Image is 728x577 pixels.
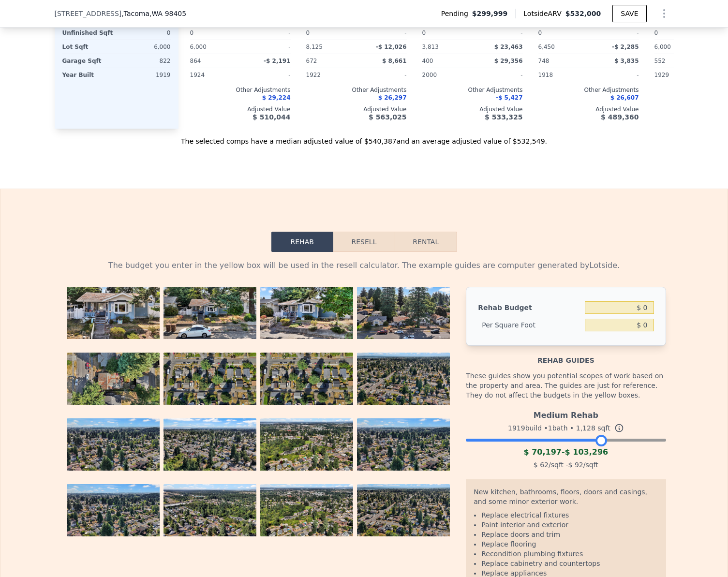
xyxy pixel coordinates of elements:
span: $ 510,044 [253,113,290,121]
div: - [358,26,407,40]
button: Resell [333,232,395,252]
div: 0 [119,26,171,40]
img: Property Photo 12 [357,418,450,471]
span: 8,125 [306,44,323,50]
div: 1919 build • 1 bath • sqft [466,421,666,435]
span: 400 [422,58,433,64]
button: Show Options [654,4,674,23]
div: 1924 [190,68,238,82]
li: Replace doors and trim [481,530,658,539]
span: $ 23,463 [494,44,523,50]
div: - [242,68,291,82]
div: These guides show you potential scopes of work based on the property and area. The guides are jus... [466,365,666,406]
div: - [475,26,523,40]
span: Pending [441,9,472,18]
img: Property Photo 5 [67,353,160,405]
span: 748 [538,58,550,64]
div: - [466,446,666,458]
div: 6,000 [119,40,171,54]
span: -$ 2,191 [264,58,290,64]
button: Rental [395,232,457,252]
div: Rehab Budget [478,299,581,316]
div: - [591,68,639,82]
span: $ 8,661 [382,58,406,64]
span: -$ 12,026 [376,44,407,50]
div: Lot Sqft [62,40,115,54]
div: Rehab guides [466,346,666,365]
span: 0 [538,30,542,36]
span: $ 26,297 [378,94,407,101]
span: 6,000 [190,44,207,50]
span: $ 29,224 [262,94,291,101]
img: Property Photo 4 [357,287,450,339]
span: $532,000 [565,10,601,17]
span: $ 62 [534,461,549,469]
span: -$ 2,285 [612,44,639,50]
img: Property Photo 2 [163,287,256,339]
div: Unfinished Sqft [62,26,115,40]
span: $ 92 [568,461,583,469]
img: Property Photo 1 [67,287,160,339]
span: 672 [306,58,317,64]
div: 1919 [119,68,171,82]
li: Paint interior and exterior [481,520,658,530]
img: Property Photo 15 [260,484,353,536]
div: - [242,40,291,54]
div: 1918 [538,68,587,82]
span: Lotside ARV [523,9,565,18]
img: Property Photo 13 [67,484,160,536]
span: $ 26,607 [610,94,639,101]
span: , WA 98405 [149,10,186,17]
img: Property Photo 8 [357,353,450,405]
div: New kitchen, bathrooms, floors, doors and casings, and some minor exterior work. [474,487,658,510]
div: Other Adjustments [538,86,639,94]
img: Property Photo 11 [260,418,353,471]
div: /sqft - /sqft [466,458,666,472]
div: Year Built [62,68,115,82]
div: Adjusted Value [306,105,407,113]
img: Property Photo 10 [163,418,256,471]
div: Garage Sqft [62,54,115,68]
img: Property Photo 14 [163,484,256,536]
span: 6,000 [654,44,671,50]
div: 2000 [422,68,471,82]
span: 0 [306,30,310,36]
span: $ 3,835 [614,58,639,64]
div: - [591,26,639,40]
div: - [242,26,291,40]
span: , Tacoma [121,9,186,18]
div: Adjusted Value [190,105,291,113]
span: $ 533,325 [485,113,522,121]
span: 0 [422,30,426,36]
span: 552 [654,58,666,64]
div: 822 [119,54,171,68]
div: Per Square Foot [478,316,581,334]
span: $ 70,197 [524,447,562,457]
li: Recondition plumbing fixtures [481,549,658,559]
span: 6,450 [538,44,555,50]
span: 3,813 [422,44,439,50]
div: The selected comps have a median adjusted value of $540,387 and an average adjusted value of $532... [55,129,674,146]
li: Replace electrical fixtures [481,510,658,520]
img: Property Photo 9 [67,418,160,471]
div: - [358,68,407,82]
li: Replace flooring [481,539,658,549]
span: $ 29,356 [494,58,523,64]
div: Adjusted Value [422,105,523,113]
span: $ 489,360 [601,113,639,121]
div: Other Adjustments [190,86,291,94]
img: Property Photo 7 [260,353,353,405]
img: Property Photo 6 [163,353,256,405]
img: Property Photo 16 [357,484,450,536]
div: - [475,68,523,82]
span: $ 103,296 [565,447,609,457]
span: $299,999 [472,9,508,18]
span: 864 [190,58,201,64]
span: -$ 5,427 [496,94,522,101]
div: Other Adjustments [422,86,523,94]
button: Rehab [271,232,333,252]
li: Replace cabinetry and countertops [481,559,658,568]
span: 1,128 [576,424,595,432]
div: Medium Rehab [466,406,666,421]
div: 1929 [654,68,703,82]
